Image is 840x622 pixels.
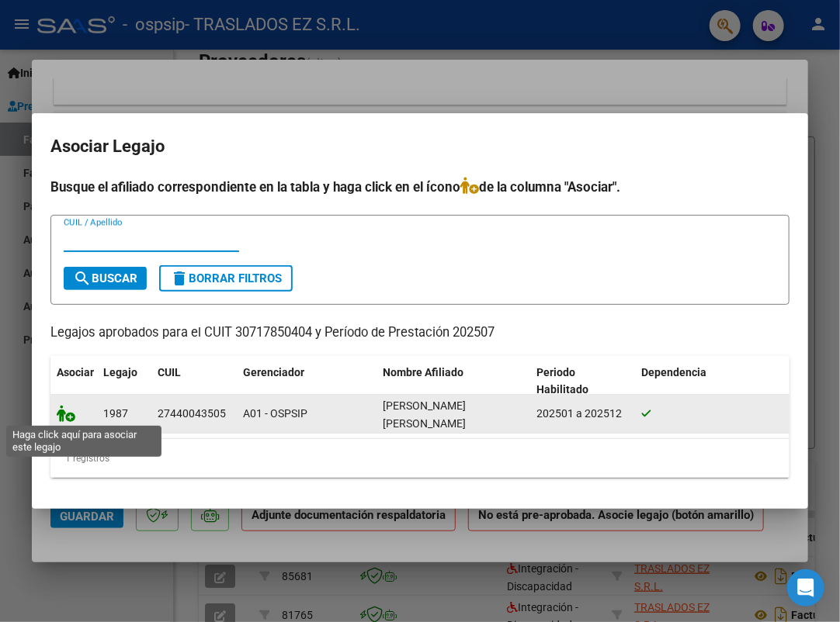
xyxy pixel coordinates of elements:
datatable-header-cell: Legajo [97,356,151,407]
span: A01 - OSPSIP [243,407,307,420]
span: 1987 [103,407,128,420]
span: VAZQUEZ AYLEN ORIANA [383,399,466,430]
p: Legajos aprobados para el CUIT 30717850404 y Período de Prestación 202507 [50,323,790,343]
datatable-header-cell: Nombre Afiliado [377,356,531,407]
datatable-header-cell: Dependencia [636,356,790,407]
span: Nombre Afiliado [383,366,463,378]
datatable-header-cell: CUIL [151,356,237,407]
span: Asociar [57,366,94,378]
datatable-header-cell: Asociar [50,356,97,407]
div: Open Intercom Messenger [787,569,824,606]
mat-icon: search [73,269,92,288]
span: Dependencia [642,366,707,378]
span: CUIL [158,366,181,378]
mat-icon: delete [170,269,189,288]
span: Legajo [103,366,137,378]
span: Buscar [73,271,137,285]
span: Periodo Habilitado [537,366,589,396]
h4: Busque el afiliado correspondiente en la tabla y haga click en el ícono de la columna "Asociar". [50,177,790,197]
div: 1 registros [50,439,790,478]
div: 202501 a 202512 [537,405,630,423]
span: Borrar Filtros [170,271,282,285]
div: 27440043505 [158,405,226,423]
button: Borrar Filtros [159,265,293,292]
h2: Asociar Legajo [50,132,790,161]
span: Gerenciador [243,366,304,378]
datatable-header-cell: Gerenciador [237,356,377,407]
datatable-header-cell: Periodo Habilitado [531,356,636,407]
button: Buscar [64,267,147,290]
